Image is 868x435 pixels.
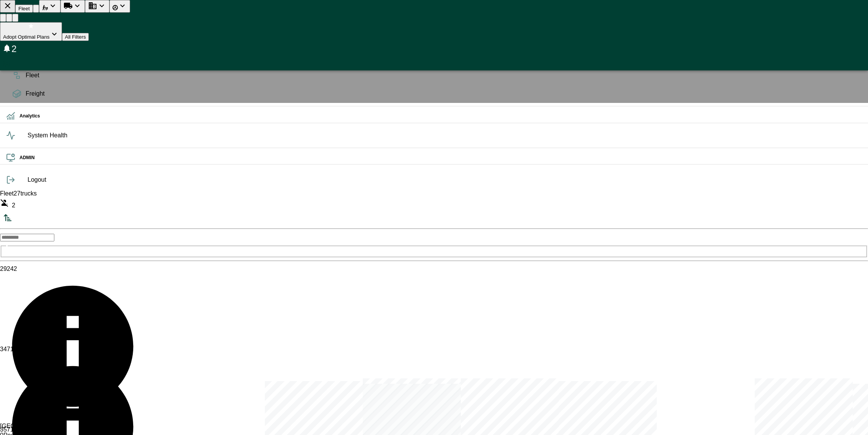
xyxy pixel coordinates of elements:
span: Fleet [26,71,862,80]
h6: ADMIN [20,154,862,161]
button: All Filters [62,33,89,41]
span: 2 [11,44,16,54]
span: Adopt Optimal Plans [3,34,50,40]
button: high [12,14,18,22]
svg: Preferences [2,59,11,68]
h6: Analytics [20,112,862,120]
span: 2 [9,202,18,209]
button: medium [6,14,12,22]
span: trucks [14,190,37,197]
span: Logout [28,175,862,184]
span: System Health [28,131,862,140]
button: menu [15,5,33,13]
span: Freight [26,89,862,98]
span: 27 [14,190,21,197]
